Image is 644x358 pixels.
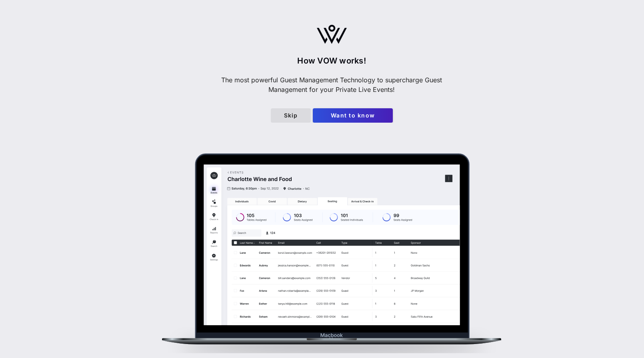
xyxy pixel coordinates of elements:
span: Skip [277,112,304,119]
p: How VOW works! [212,53,452,69]
img: logo.svg [317,25,347,44]
span: Want to know [319,112,386,119]
a: Skip [271,108,311,123]
p: The most powerful Guest Management Technology to supercharge Guest Management for your Private Li... [212,75,452,94]
button: Want to know [313,108,393,123]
